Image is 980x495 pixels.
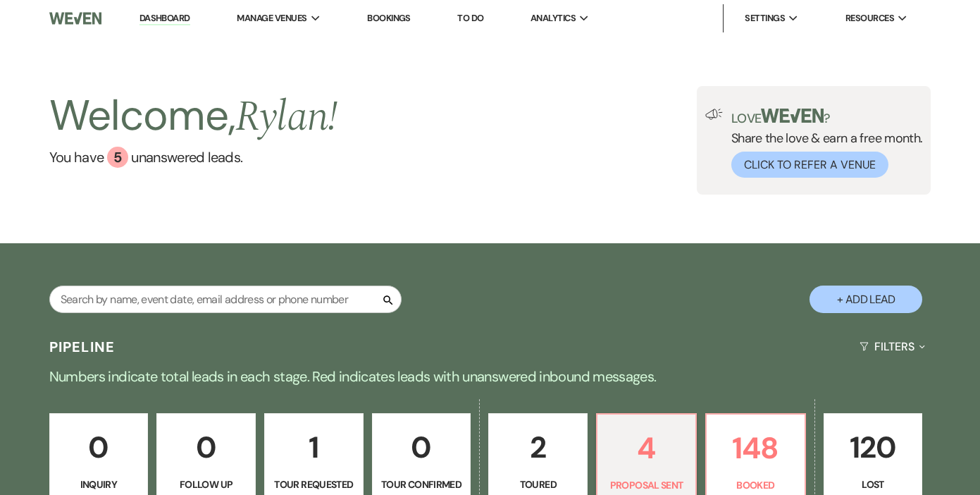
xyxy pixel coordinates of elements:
span: Settings [745,11,785,25]
img: Weven Logo [49,4,102,33]
p: Proposal Sent [606,477,687,493]
p: 1 [273,424,354,471]
p: Inquiry [58,477,139,492]
button: Filters [854,328,931,365]
p: Follow Up [166,477,247,492]
p: 4 [606,424,687,472]
span: Rylan ! [235,85,337,149]
span: Resources [845,11,894,25]
p: Booked [715,477,796,493]
span: Manage Venues [237,11,306,25]
p: Love ? [731,109,923,125]
p: Tour Requested [273,477,354,492]
p: Tour Confirmed [381,477,462,492]
input: Search by name, event date, email address or phone number [49,286,402,313]
img: loud-speaker-illustration.svg [705,109,723,120]
p: 2 [497,424,578,471]
h2: Welcome, [49,86,338,147]
a: Bookings [367,12,411,24]
p: 0 [166,424,247,471]
a: Dashboard [139,12,190,25]
button: Click to Refer a Venue [731,152,888,178]
div: 5 [107,147,128,168]
a: To Do [457,12,483,24]
a: You have 5 unanswered leads. [49,147,338,168]
button: + Add Lead [810,286,922,313]
p: Lost [833,477,914,492]
p: 0 [381,424,462,471]
h3: Pipeline [49,337,116,357]
p: 120 [833,424,914,471]
span: Analytics [531,11,576,25]
p: Toured [497,477,578,492]
p: 0 [58,424,139,471]
img: weven-logo-green.svg [761,109,824,123]
p: 148 [715,424,796,472]
div: Share the love & earn a free month. [723,109,923,178]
